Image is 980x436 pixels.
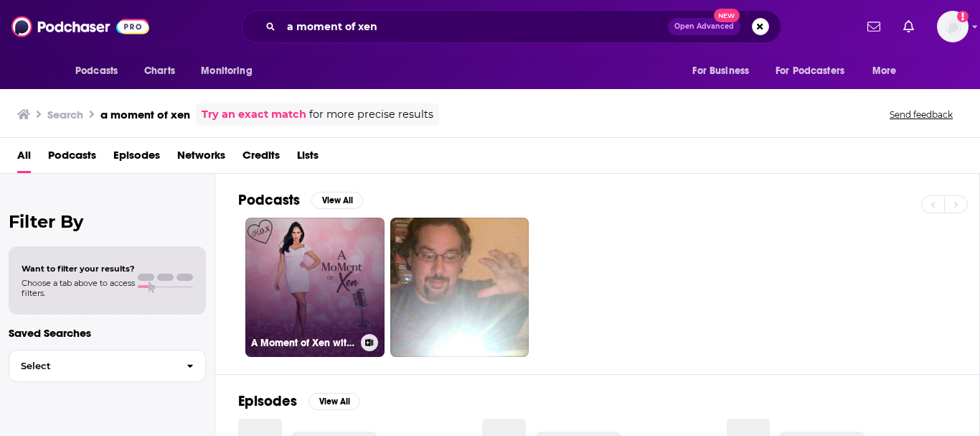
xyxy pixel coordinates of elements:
[22,278,135,298] span: Choose a tab above to access filters.
[191,57,270,85] button: open menu
[65,57,136,85] button: open menu
[75,61,118,81] span: Podcasts
[9,361,175,371] span: Select
[238,191,300,209] h2: Podcasts
[309,106,433,123] span: for more precise results
[17,144,31,173] a: All
[22,264,135,274] span: Want to filter your results?
[776,61,844,81] span: For Podcasters
[281,15,668,38] input: Search podcasts, credits, & more...
[9,326,206,340] p: Saved Searches
[238,191,363,209] a: PodcastsView All
[202,106,306,123] a: Try an exact match
[144,61,175,81] span: Charts
[937,11,969,42] button: Show profile menu
[9,350,206,382] button: Select
[238,392,297,410] h2: Episodes
[714,9,740,22] span: New
[692,61,749,81] span: For Business
[897,14,920,39] a: Show notifications dropdown
[682,57,767,85] button: open menu
[668,18,740,35] button: Open AdvancedNew
[766,57,865,85] button: open menu
[311,192,363,209] button: View All
[238,392,360,410] a: EpisodesView All
[9,211,206,232] h2: Filter By
[862,14,886,39] a: Show notifications dropdown
[308,393,360,410] button: View All
[245,218,385,357] a: A Moment of Xen with Xen [PERSON_NAME]
[674,23,734,30] span: Open Advanced
[251,337,355,349] h3: A Moment of Xen with Xen [PERSON_NAME]
[135,57,184,85] a: Charts
[177,144,225,173] a: Networks
[957,11,969,22] svg: Add a profile image
[242,144,280,173] a: Credits
[297,144,319,173] a: Lists
[885,108,957,121] button: Send feedback
[862,57,915,85] button: open menu
[47,108,83,121] h3: Search
[113,144,160,173] a: Episodes
[11,13,149,40] img: Podchaser - Follow, Share and Rate Podcasts
[937,11,969,42] img: User Profile
[201,61,252,81] span: Monitoring
[872,61,897,81] span: More
[242,10,781,43] div: Search podcasts, credits, & more...
[937,11,969,42] span: Logged in as hconnor
[100,108,190,121] h3: a moment of xen
[48,144,96,173] a: Podcasts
